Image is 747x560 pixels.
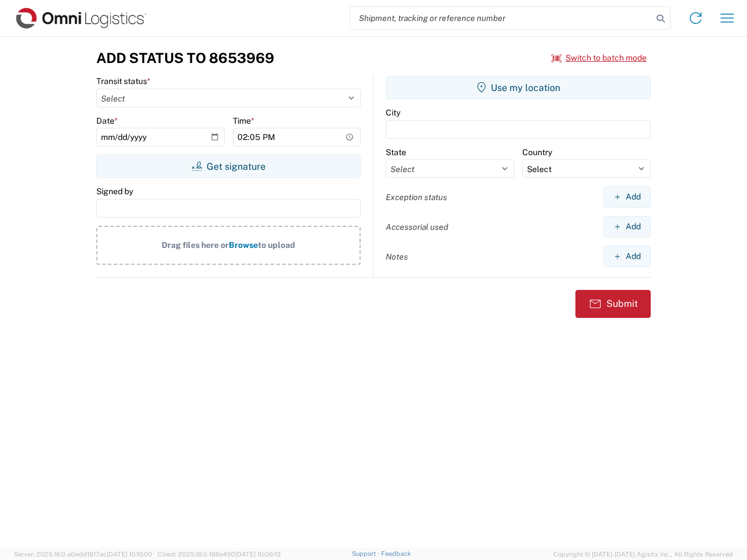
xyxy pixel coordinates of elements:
[96,76,151,86] label: Transit status
[575,290,651,318] button: Submit
[522,147,552,157] label: Country
[352,550,381,557] a: Support
[107,551,152,558] span: [DATE] 10:10:00
[233,116,254,126] label: Time
[258,240,295,250] span: to upload
[229,240,258,250] span: Browse
[603,246,651,267] button: Add
[235,551,281,558] span: [DATE] 10:06:13
[603,216,651,237] button: Add
[551,48,647,68] button: Switch to batch mode
[386,76,651,99] button: Use my location
[96,155,361,178] button: Get signature
[381,550,411,557] a: Feedback
[158,551,281,558] span: Client: 2025.18.0-198a450
[350,7,652,29] input: Shipment, tracking or reference number
[553,549,733,559] span: Copyright © [DATE]-[DATE] Agistix Inc., All Rights Reserved
[386,107,400,118] label: City
[162,240,229,250] span: Drag files here or
[96,116,118,126] label: Date
[386,192,447,202] label: Exception status
[14,551,152,558] span: Server: 2025.18.0-a0edd1917ac
[96,50,274,66] h3: Add Status to 8653969
[386,251,408,262] label: Notes
[386,222,448,232] label: Accessorial used
[96,186,133,197] label: Signed by
[603,186,651,208] button: Add
[386,147,406,157] label: State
